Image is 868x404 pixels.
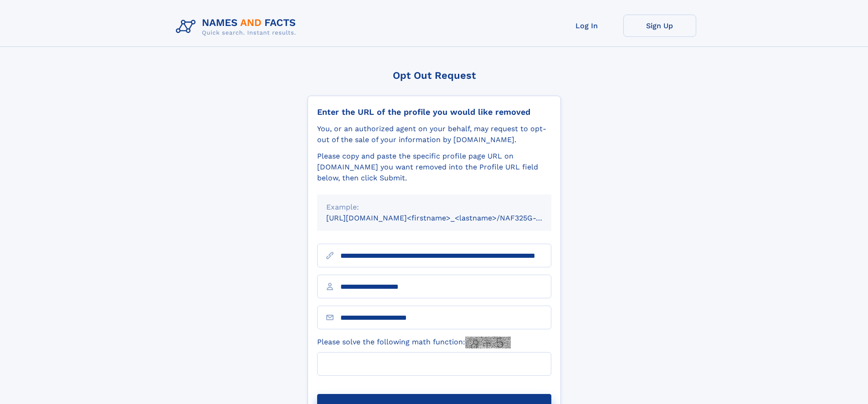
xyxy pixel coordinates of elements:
a: Sign Up [623,15,696,37]
label: Please solve the following math function: [317,337,511,348]
small: [URL][DOMAIN_NAME]<firstname>_<lastname>/NAF325G-xxxxxxxx [326,214,569,222]
div: You, or an authorized agent on your behalf, may request to opt-out of the sale of your informatio... [317,123,551,145]
div: Please copy and paste the specific profile page URL on [DOMAIN_NAME] you want removed into the Pr... [317,151,551,184]
img: Logo Names and Facts [172,15,303,39]
div: Enter the URL of the profile you would like removed [317,107,551,117]
a: Log In [550,15,623,37]
div: Opt Out Request [308,70,561,81]
div: Example: [326,202,542,213]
